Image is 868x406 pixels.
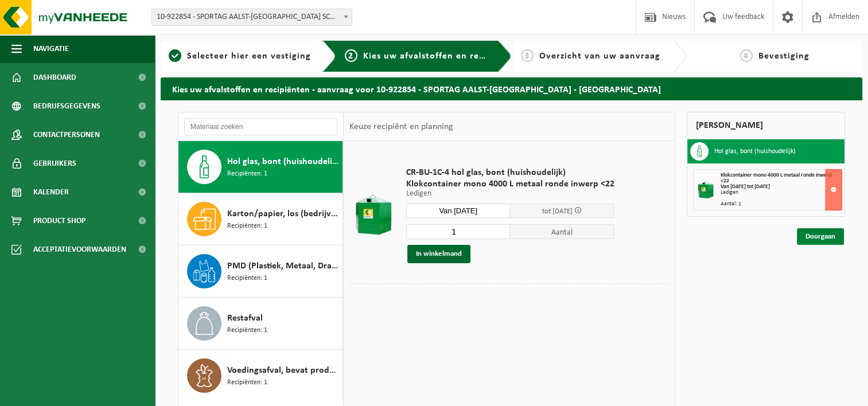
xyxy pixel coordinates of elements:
[714,142,796,161] h3: Hol glas, bont (huishoudelijk)
[33,178,69,206] span: Kalender
[406,204,511,218] input: Selecteer datum
[166,49,313,63] a: 1Selecteer hier een vestiging
[227,364,340,377] span: Voedingsafval, bevat producten van dierlijke oorsprong, onverpakt, categorie 3
[161,77,862,100] h2: Kies uw afvalstoffen en recipiënten - aanvraag voor 10-922854 - SPORTAG AALST-[GEOGRAPHIC_DATA] -...
[227,207,340,221] span: Karton/papier, los (bedrijven)
[184,118,337,135] input: Materiaal zoeken
[33,149,76,178] span: Gebruikers
[407,245,470,263] button: In winkelmand
[33,63,76,92] span: Dashboard
[721,172,832,184] span: Klokcontainer mono 4000 L metaal ronde inwerp <22
[227,221,267,232] span: Recipiënten: 1
[227,169,267,179] span: Recipiënten: 1
[345,49,357,62] span: 2
[721,184,770,190] strong: Van [DATE] tot [DATE]
[363,52,521,61] span: Kies uw afvalstoffen en recipiënten
[721,190,842,196] div: Ledigen
[178,193,343,245] button: Karton/papier, los (bedrijven) Recipiënten: 1
[740,49,753,62] span: 4
[227,273,267,284] span: Recipiënten: 1
[542,208,573,215] span: tot [DATE]
[227,377,267,388] span: Recipiënten: 1
[521,49,534,62] span: 3
[178,350,343,401] button: Voedingsafval, bevat producten van dierlijke oorsprong, onverpakt, categorie 3 Recipiënten: 1
[406,167,614,178] span: CR-BU-1C-4 hol glas, bont (huishoudelijk)
[687,112,845,139] div: [PERSON_NAME]
[33,206,85,235] span: Product Shop
[33,235,126,264] span: Acceptatievoorwaarden
[178,141,343,193] button: Hol glas, bont (huishoudelijk) Recipiënten: 1
[169,49,181,62] span: 1
[227,155,340,169] span: Hol glas, bont (huishoudelijk)
[151,9,352,26] span: 10-922854 - SPORTAG AALST-SPORTWIJK SCHOTTE - EREMBODEGEM
[152,9,352,25] span: 10-922854 - SPORTAG AALST-SPORTWIJK SCHOTTE - EREMBODEGEM
[510,224,614,239] span: Aantal
[758,52,809,61] span: Bevestiging
[539,52,660,61] span: Overzicht van uw aanvraag
[178,298,343,350] button: Restafval Recipiënten: 1
[33,34,69,63] span: Navigatie
[344,112,458,141] div: Keuze recipiënt en planning
[178,245,343,298] button: PMD (Plastiek, Metaal, Drankkartons) (bedrijven) Recipiënten: 1
[406,178,614,190] span: Klokcontainer mono 4000 L metaal ronde inwerp <22
[227,259,340,273] span: PMD (Plastiek, Metaal, Drankkartons) (bedrijven)
[227,325,267,336] span: Recipiënten: 1
[33,120,100,149] span: Contactpersonen
[797,228,844,245] a: Doorgaan
[227,311,263,325] span: Restafval
[33,92,100,120] span: Bedrijfsgegevens
[187,52,311,61] span: Selecteer hier een vestiging
[721,201,842,207] div: Aantal: 1
[406,190,614,198] p: Ledigen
